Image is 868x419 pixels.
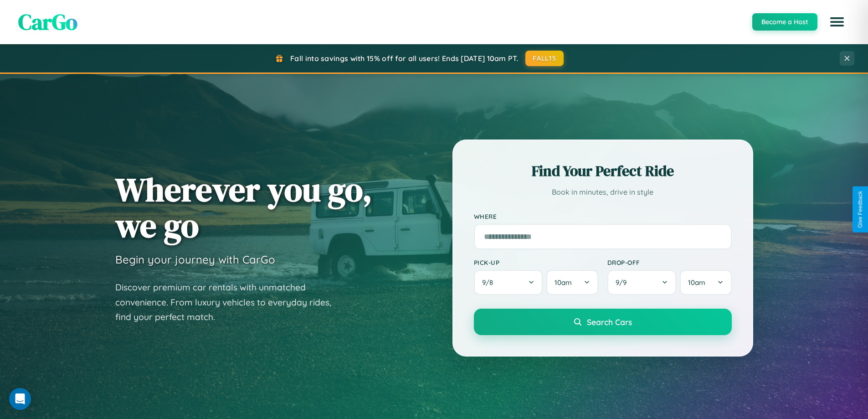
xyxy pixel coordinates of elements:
button: Become a Host [752,13,817,31]
button: 9/8 [474,270,543,295]
span: 9 / 8 [482,278,498,287]
h2: Find Your Perfect Ride [474,161,732,181]
span: CarGo [18,7,77,37]
button: 9/9 [607,270,677,295]
span: Fall into savings with 15% off for all users! Ends [DATE] 10am PT. [290,54,519,63]
button: FALL15 [525,51,564,66]
p: Discover premium car rentals with unmatched convenience. From luxury vehicles to everyday rides, ... [115,280,343,325]
button: 10am [680,270,731,295]
div: Open Intercom Messenger [9,388,31,410]
span: Search Cars [587,317,632,327]
button: 10am [546,270,598,295]
label: Drop-off [607,259,732,266]
h1: Wherever you go, we go [115,171,372,243]
label: Where [474,212,732,220]
h3: Begin your journey with CarGo [115,253,275,266]
label: Pick-up [474,259,598,266]
span: 9 / 9 [616,278,631,287]
div: Give Feedback [857,191,863,228]
span: 10am [688,278,705,287]
button: Open menu [824,9,850,35]
span: 10am [555,278,572,287]
p: Book in minutes, drive in style [474,186,732,199]
button: Search Cars [474,309,732,335]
